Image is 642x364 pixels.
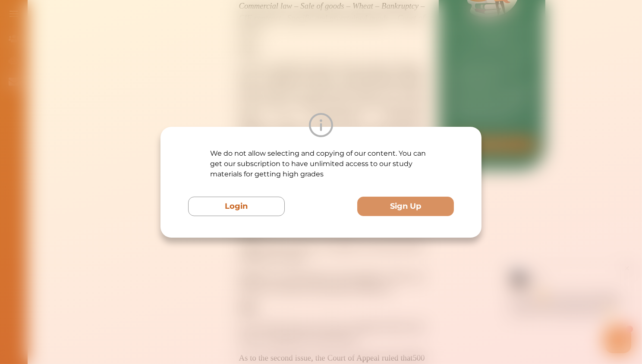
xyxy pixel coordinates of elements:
[191,64,198,71] i: 1
[210,148,431,179] p: We do not allow selecting and copying of our content. You can get our subscription to have unlimi...
[357,197,454,216] button: Sign Up
[76,29,190,55] p: Hey there If you have any questions, I'm here to help! Just text back 'Hi' and choose from the fo...
[76,9,92,25] img: Nini
[103,29,111,38] span: 👋
[97,14,107,23] div: Nini
[188,197,285,216] button: Login
[172,46,180,55] span: 🌟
